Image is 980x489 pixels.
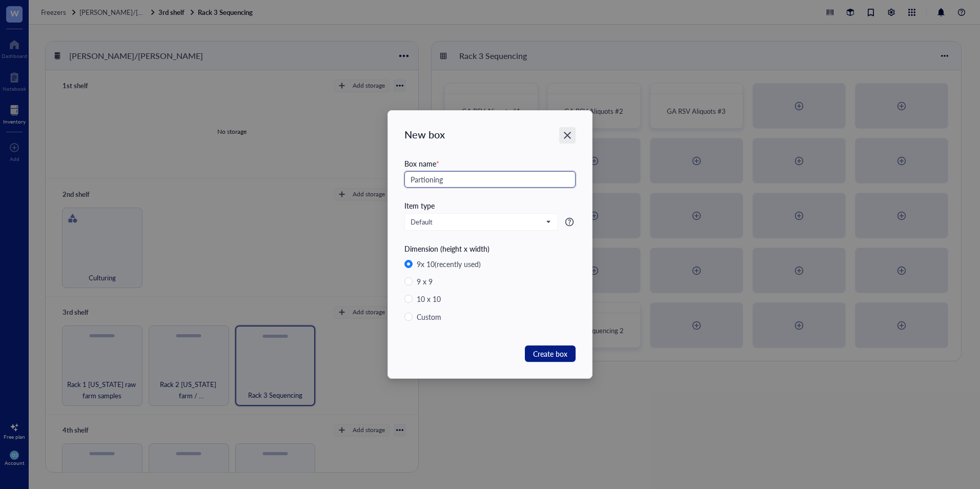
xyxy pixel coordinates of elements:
[404,158,576,169] div: Box name
[417,276,433,287] div: 9 x 9
[417,311,441,322] div: Custom
[559,129,576,141] span: Close
[404,243,576,254] div: Dimension (height x width)
[417,293,441,304] div: 10 x 10
[559,127,576,144] button: Close
[417,258,481,270] div: 9 x 10 (recently used)
[404,200,576,211] div: Item type
[525,345,576,362] button: Create box
[404,171,576,188] input: e.g. DNA protein
[411,217,550,227] span: Default
[404,127,576,141] div: New box
[533,348,567,359] span: Create box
